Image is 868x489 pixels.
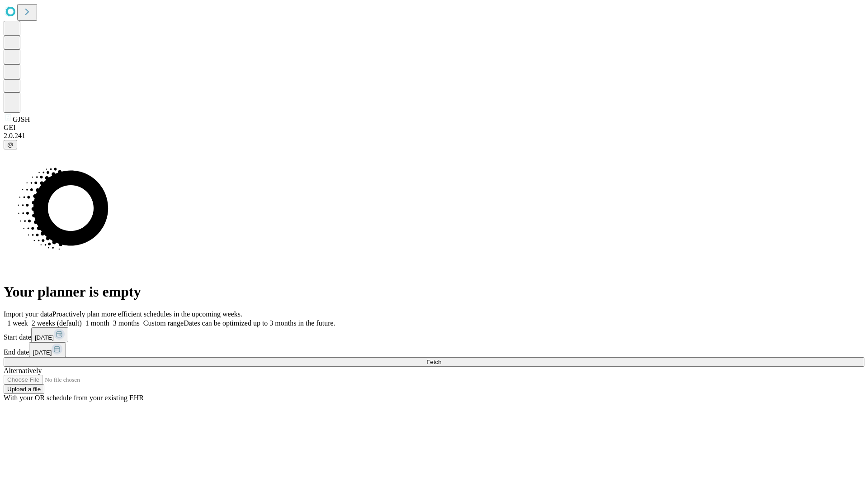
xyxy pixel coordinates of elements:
button: Fetch [4,357,864,367]
span: Fetch [426,359,441,365]
button: [DATE] [29,342,66,357]
span: Import your data [4,310,52,318]
span: GJSH [13,115,30,123]
div: End date [4,342,864,357]
button: Upload a file [4,384,44,394]
h1: Your planner is empty [4,283,864,300]
span: 1 week [7,319,28,327]
span: Alternatively [4,367,42,374]
span: Dates can be optimized up to 3 months in the future. [184,319,335,327]
span: With your OR schedule from your existing EHR [4,394,144,402]
span: 1 month [85,319,109,327]
button: [DATE] [31,327,68,342]
div: GEI [4,124,864,132]
span: 2 weeks (default) [32,319,82,327]
span: Custom range [143,319,184,327]
span: 3 months [113,319,140,327]
div: Start date [4,327,864,342]
span: @ [7,141,14,148]
span: [DATE] [33,349,52,356]
button: @ [4,140,17,149]
span: Proactively plan more efficient schedules in the upcoming weeks. [52,310,242,318]
div: 2.0.241 [4,132,864,140]
span: [DATE] [35,334,54,341]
